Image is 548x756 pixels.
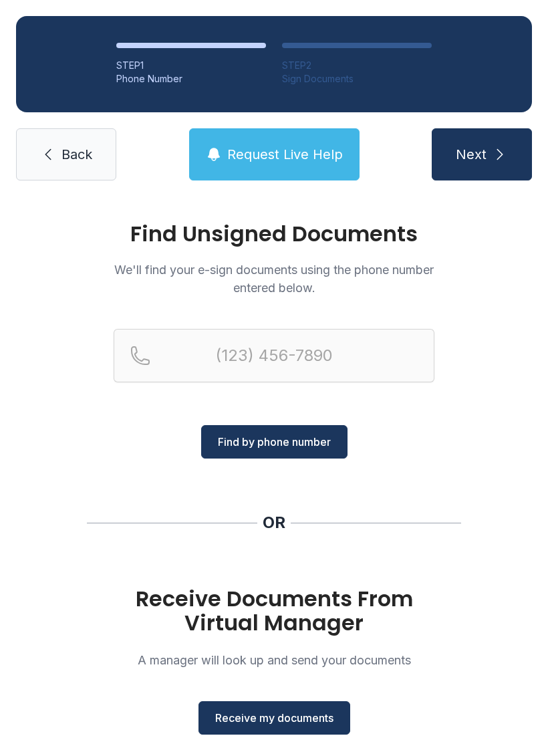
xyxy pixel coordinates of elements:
[116,59,266,72] div: STEP 1
[114,587,434,635] h1: Receive Documents From Virtual Manager
[282,72,432,86] div: Sign Documents
[263,512,285,533] div: OR
[114,651,434,669] p: A manager will look up and send your documents
[218,434,331,450] span: Find by phone number
[114,223,434,245] h1: Find Unsigned Documents
[114,261,434,297] p: We'll find your e-sign documents using the phone number entered below.
[114,329,434,382] input: Reservation phone number
[61,145,92,164] span: Back
[116,72,266,86] div: Phone Number
[227,145,343,164] span: Request Live Help
[456,145,487,164] span: Next
[215,710,333,726] span: Receive my documents
[282,59,432,72] div: STEP 2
